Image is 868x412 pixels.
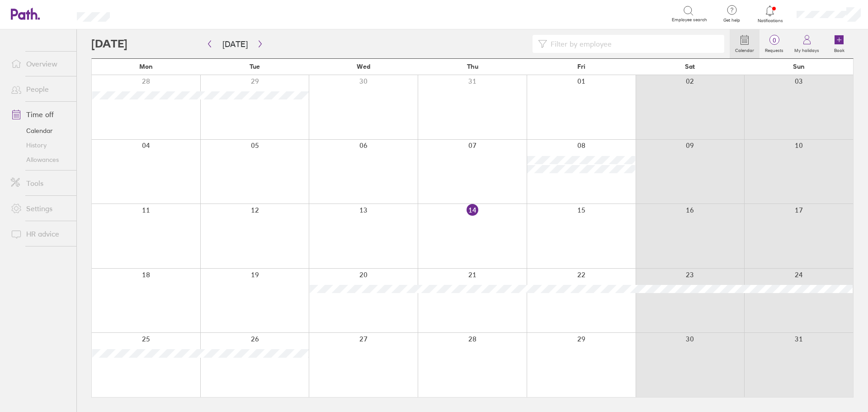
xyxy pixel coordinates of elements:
span: Fri [577,63,585,70]
label: My holidays [789,45,825,53]
a: Calendar [730,29,759,58]
a: Time off [4,105,76,123]
a: Allowances [4,152,76,167]
label: Requests [759,45,789,53]
span: Sat [685,63,695,70]
span: Employee search [672,17,707,23]
span: Get help [717,18,746,23]
a: Calendar [4,123,76,138]
label: Calendar [730,45,759,53]
span: Sun [793,63,805,70]
label: Book [829,45,850,53]
a: 0Requests [759,29,789,58]
a: Overview [4,55,76,73]
a: History [4,138,76,152]
span: Tue [250,63,260,70]
a: Book [825,29,854,58]
span: Wed [357,63,370,70]
a: Tools [4,174,76,192]
a: Settings [4,199,76,218]
input: Filter by employee [547,35,719,52]
span: Thu [467,63,478,70]
a: HR advice [4,225,76,243]
button: [DATE] [215,37,255,52]
span: Notifications [755,18,785,24]
a: My holidays [789,29,825,58]
span: Mon [139,63,153,70]
a: Notifications [755,5,785,24]
div: Search [134,9,157,18]
span: 0 [759,37,789,44]
a: People [4,80,76,98]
